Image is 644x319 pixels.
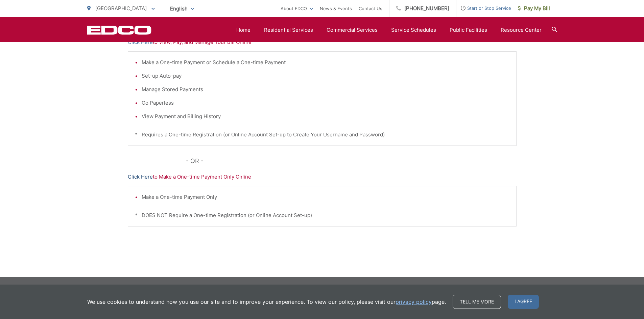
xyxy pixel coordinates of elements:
a: Click Here [128,38,153,46]
a: Resource Center [501,26,542,34]
a: Service Schedules [391,26,436,34]
a: Public Facilities [450,26,487,34]
p: We use cookies to understand how you use our site and to improve your experience. To view our pol... [87,298,446,306]
a: Click Here [128,173,153,181]
p: - OR - [186,156,517,166]
li: Set-up Auto-pay [142,72,509,80]
p: to View, Pay, and Manage Your Bill Online [128,38,517,46]
li: Manage Stored Payments [142,85,509,94]
a: Home [236,26,251,34]
p: * Requires a One-time Registration (or Online Account Set-up to Create Your Username and Password) [135,131,509,139]
p: * DOES NOT Require a One-time Registration (or Online Account Set-up) [135,211,509,219]
p: to Make a One-time Payment Only Online [128,173,517,181]
a: Contact Us [359,4,382,12]
a: privacy policy [396,298,432,306]
a: Residential Services [264,26,313,34]
li: Go Paperless [142,99,509,107]
a: Tell me more [453,295,501,309]
span: Pay My Bill [518,4,550,12]
li: Make a One-time Payment or Schedule a One-time Payment [142,58,509,67]
li: Make a One-time Payment Only [142,193,509,201]
a: About EDCO [281,4,313,12]
span: [GEOGRAPHIC_DATA] [95,5,147,11]
a: Commercial Services [327,26,378,34]
li: View Payment and Billing History [142,112,509,121]
span: English [165,3,199,15]
a: EDCD logo. Return to the homepage. [87,25,151,35]
a: News & Events [320,4,352,12]
span: I agree [508,295,539,309]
